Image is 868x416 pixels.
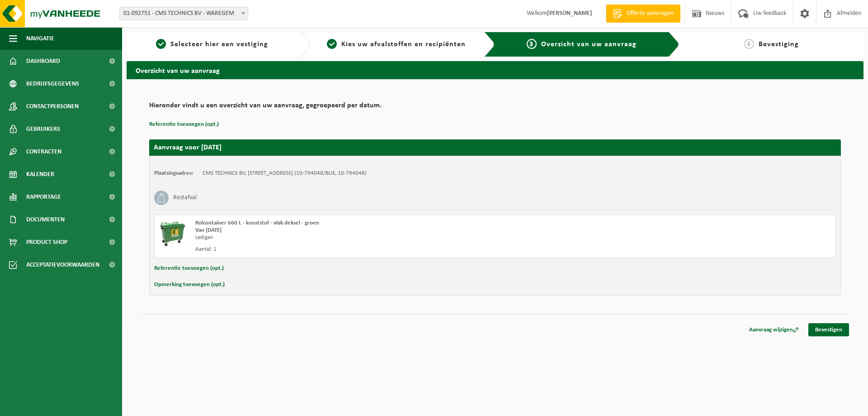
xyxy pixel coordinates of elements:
span: Gebruikers [26,118,60,140]
h3: Restafval [173,191,197,205]
img: WB-0660-HPE-GN-01.png [159,220,186,247]
a: 1Selecteer hier een vestiging [131,39,293,50]
h2: Overzicht van uw aanvraag [127,61,863,79]
a: Offerte aanvragen [606,5,680,23]
span: Contracten [26,140,61,163]
strong: Aanvraag voor [DATE] [154,144,222,151]
button: Opmerking toevoegen (opt.) [154,279,225,291]
span: Rapportage [26,186,61,208]
td: CMS TECHNICS BV, [STREET_ADDRESS] (10-794048/BUS, 10-794048) [203,170,367,177]
div: Ledigen [195,234,531,241]
span: Bevestiging [759,41,799,48]
span: 2 [327,39,337,49]
span: 01-092751 - CMS TECHNICS BV - WAREGEM [120,7,248,20]
span: Product Shop [26,231,67,253]
strong: Plaatsingsadres: [154,170,193,176]
span: Kalender [26,163,54,186]
span: 1 [156,39,166,49]
span: Offerte aanvragen [624,9,676,18]
span: Rolcontainer 660 L - kunststof - vlak deksel - groen [195,220,319,226]
span: Contactpersonen [26,95,79,118]
a: 2Kies uw afvalstoffen en recipiënten [316,39,477,50]
h2: Hieronder vindt u een overzicht van uw aanvraag, gegroepeerd per datum. [149,102,841,114]
div: Aantal: 1 [195,246,531,253]
span: 3 [527,39,537,49]
span: Selecteer hier een vestiging [170,41,268,48]
span: Navigatie [26,27,54,50]
span: Acceptatievoorwaarden [26,253,99,276]
span: 01-092751 - CMS TECHNICS BV - WAREGEM [119,7,248,20]
button: Referentie toevoegen (opt.) [154,263,224,274]
a: Aanvraag wijzigen [742,323,806,336]
span: Documenten [26,208,65,231]
span: Overzicht van uw aanvraag [541,41,637,48]
button: Referentie toevoegen (opt.) [149,119,219,130]
span: Kies uw afvalstoffen en recipiënten [341,41,466,48]
a: Bevestigen [808,323,849,336]
span: 4 [744,39,754,49]
span: Dashboard [26,50,60,72]
span: Bedrijfsgegevens [26,72,79,95]
strong: Van [DATE] [195,227,222,233]
strong: [PERSON_NAME] [547,10,592,17]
